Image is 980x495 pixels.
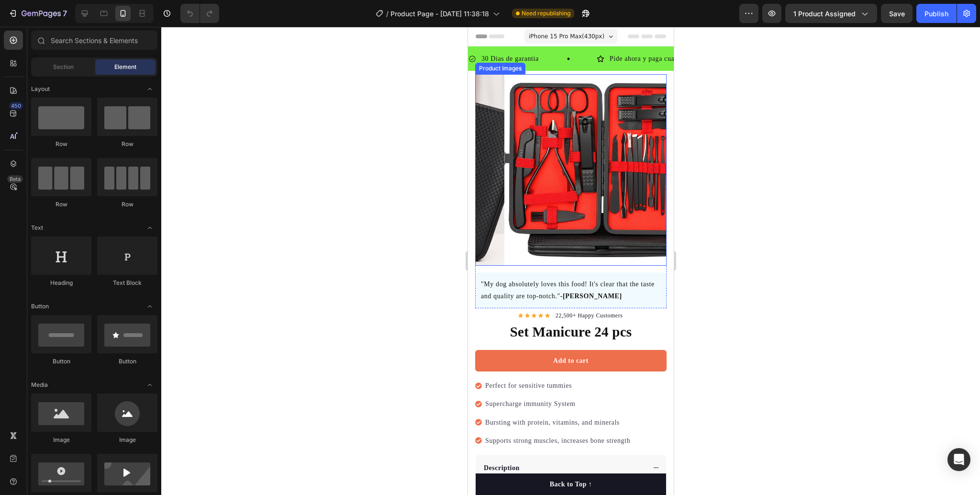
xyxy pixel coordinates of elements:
[386,9,389,19] span: /
[114,63,136,71] span: Element
[17,353,162,365] p: Perfect for sensitive tummies
[31,31,157,50] input: Search Sections & Elements
[390,9,489,19] span: Product Page - [DATE] 11:38:18
[16,436,52,446] p: Description
[88,284,155,293] p: 22,500+ Happy Customers
[31,200,91,209] div: Row
[97,200,157,209] div: Row
[4,4,71,23] button: 7
[889,10,905,18] span: Save
[31,381,48,389] span: Media
[97,357,157,366] div: Button
[31,436,91,444] div: Image
[180,4,219,23] div: Undo/Redo
[97,140,157,148] div: Row
[881,4,913,23] button: Save
[179,137,191,149] button: Carousel Next Arrow
[924,9,948,19] div: Publish
[7,294,199,317] h1: Set Manicure 24 pcs
[9,37,56,46] div: Product Images
[142,220,157,236] span: Toggle open
[7,175,23,183] div: Beta
[17,408,162,420] p: Supports strong muscles, increases bone strength
[17,371,162,383] p: Supercharge immunity System
[785,4,877,23] button: 1 product assigned
[9,102,23,110] div: 450
[85,329,121,339] div: Add to cart
[8,447,198,468] button: Back to Top ↑
[53,63,74,71] span: Section
[13,251,193,275] p: "My dog absolutely loves this food! It's clear that the taste and quality are top-notch."
[916,4,957,23] button: Publish
[92,266,154,273] strong: -[PERSON_NAME]
[31,302,49,311] span: Button
[31,140,91,148] div: Row
[468,27,674,495] iframe: Design area
[82,452,124,462] div: Back to Top ↑
[31,279,91,287] div: Heading
[97,279,157,287] div: Text Block
[947,448,970,471] div: Open Intercom Messenger
[793,9,856,19] span: 1 product assigned
[31,85,50,93] span: Layout
[142,377,157,393] span: Toggle open
[17,390,162,402] p: Bursting with protein, vitamins, and minerals
[7,323,199,345] button: Add to cart
[15,137,26,149] button: Carousel Back Arrow
[31,224,43,232] span: Text
[142,299,157,314] span: Toggle open
[522,9,570,18] span: Need republishing
[63,8,67,19] p: 7
[31,357,91,366] div: Button
[142,81,157,97] span: Toggle open
[142,26,237,38] p: Pide ahora y paga cuando llegue
[97,436,157,444] div: Image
